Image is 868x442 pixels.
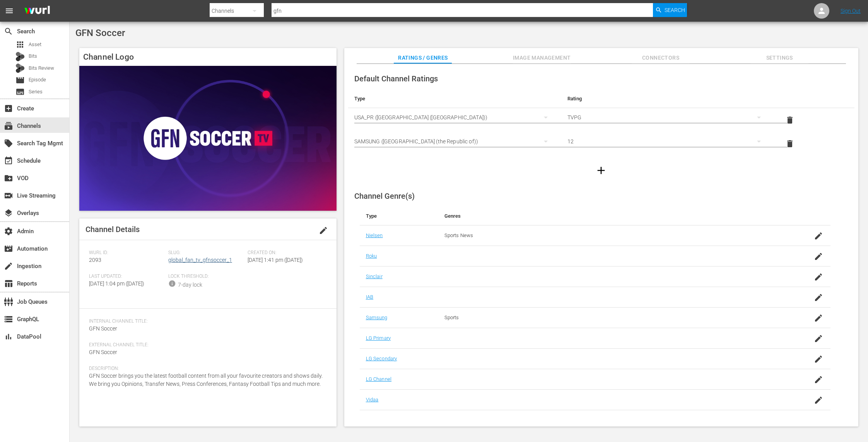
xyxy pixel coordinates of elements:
a: LG Primary [366,335,391,341]
span: Search [665,3,685,17]
span: Slug: [168,250,244,256]
a: Sinclair [366,273,383,279]
a: Nielsen [366,232,383,238]
span: Lock Threshold: [168,273,244,280]
span: Series [15,87,25,96]
table: simple table [348,89,854,156]
div: SAMSUNG ([GEOGRAPHIC_DATA] (the Republic of)) [354,131,555,152]
span: GraphQL [4,315,13,324]
a: Vidaa [366,397,379,402]
span: GFN Soccer brings you the latest football content from all your favourite creators and shows dail... [89,373,323,387]
span: Created On: [248,250,323,256]
span: Ingestion [4,261,13,271]
span: Last Updated: [89,273,164,280]
th: Type [348,89,561,108]
span: info [168,280,176,287]
span: Wurl ID: [89,250,164,256]
span: Settings [750,53,808,63]
span: Image Management [513,53,571,63]
span: VOD [4,174,13,183]
div: Bits Review [15,64,25,73]
div: Bits [15,52,25,61]
span: Live Streaming [4,191,13,200]
span: GFN Soccer [75,28,125,38]
span: GFN Soccer [89,325,117,332]
span: Internal Channel Title: [89,318,323,325]
span: [DATE] 1:41 pm ([DATE]) [248,257,303,263]
span: Overlays [4,208,13,218]
a: Roku [366,253,377,259]
th: Genres [438,207,778,225]
span: edit [319,226,328,235]
button: edit [314,221,333,240]
span: Create [4,104,13,113]
span: Channel Genre(s) [354,191,415,201]
span: Reports [4,279,13,288]
span: Automation [4,244,13,253]
button: Search [653,3,687,17]
a: IAB [366,294,373,300]
span: delete [785,115,795,125]
div: 12 [567,131,768,152]
span: [DATE] 1:04 pm ([DATE]) [89,280,144,287]
span: Series [29,88,43,96]
span: Search [4,27,13,36]
span: delete [785,139,795,148]
img: GFN Soccer [79,66,337,211]
span: Episode [29,76,46,84]
span: Description: [89,366,323,372]
a: LG Channel [366,376,391,382]
th: Type [360,207,438,225]
span: Schedule [4,156,13,165]
span: Job Queues [4,297,13,306]
div: USA_PR ([GEOGRAPHIC_DATA] ([GEOGRAPHIC_DATA])) [354,107,555,128]
span: Connectors [632,53,690,63]
div: TVPG [567,107,768,128]
span: Search Tag Mgmt [4,139,13,148]
span: Episode [15,76,25,85]
a: global_fan_tv_gfnsoccer_1 [168,257,232,263]
div: 7-day lock [178,281,202,289]
a: Sign Out [841,8,861,14]
span: Admin [4,227,13,236]
span: External Channel Title: [89,342,323,348]
h4: Channel Logo [79,48,337,66]
span: Channels [4,121,13,131]
span: DataPool [4,332,13,341]
span: Ratings / Genres [394,53,452,63]
img: ans4CAIJ8jUAAAAAAAAAAAAAAAAAAAAAAAAgQb4GAAAAAAAAAAAAAAAAAAAAAAAAJMjXAAAAAAAAAAAAAAAAAAAAAAAAgAT5G... [19,2,56,20]
th: Rating [561,89,774,108]
span: Default Channel Ratings [354,74,438,83]
a: Samsung [366,315,388,320]
span: 2093 [89,257,101,263]
span: Asset [29,41,41,48]
span: Channel Details [85,225,140,234]
span: Bits Review [29,64,54,72]
span: Bits [29,52,37,60]
a: LG Secondary [366,356,397,361]
span: Asset [15,40,25,49]
button: delete [781,111,799,129]
span: GFN Soccer [89,349,117,355]
span: menu [5,6,14,15]
button: delete [781,134,799,153]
